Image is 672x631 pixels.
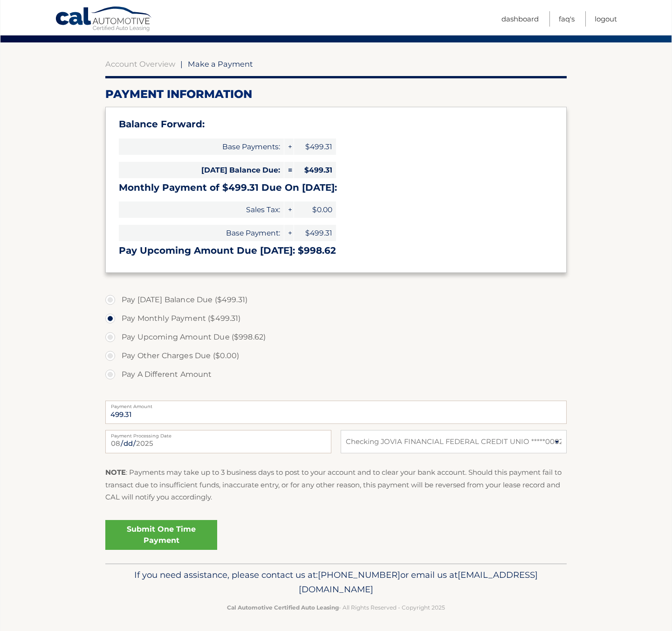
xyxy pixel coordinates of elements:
[294,139,336,155] span: $499.31
[105,401,567,408] label: Payment Amount
[294,162,336,178] span: $499.31
[119,139,284,155] span: Base Payments:
[188,59,253,69] span: Make a Payment
[105,466,567,503] p: : Payments may take up to 3 business days to post to your account and to clear your bank account....
[119,225,284,241] span: Base Payment:
[119,162,284,178] span: [DATE] Balance Due:
[227,604,339,611] strong: Cal Automotive Certified Auto Leasing
[105,291,567,309] label: Pay [DATE] Balance Due ($499.31)
[105,430,331,437] label: Payment Processing Date
[119,182,553,194] h3: Monthly Payment of $499.31 Due On [DATE]:
[105,468,126,477] strong: NOTE
[595,11,617,27] a: Logout
[105,87,567,101] h2: Payment Information
[284,201,294,218] span: +
[119,201,284,218] span: Sales Tax:
[105,59,175,69] a: Account Overview
[105,520,217,550] a: Submit One Time Payment
[284,162,294,178] span: =
[284,139,294,155] span: +
[111,568,561,597] p: If you need assistance, please contact us at: or email us at
[318,569,400,580] span: [PHONE_NUMBER]
[105,309,567,328] label: Pay Monthly Payment ($499.31)
[294,225,336,241] span: $499.31
[55,6,153,33] a: Cal Automotive
[105,328,567,347] label: Pay Upcoming Amount Due ($998.62)
[105,365,567,384] label: Pay A Different Amount
[501,11,539,27] a: Dashboard
[294,201,336,218] span: $0.00
[111,603,561,612] p: - All Rights Reserved - Copyright 2025
[105,347,567,365] label: Pay Other Charges Due ($0.00)
[105,401,567,424] input: Payment Amount
[180,59,183,69] span: |
[284,225,294,241] span: +
[559,11,575,27] a: FAQ's
[119,118,553,130] h3: Balance Forward:
[105,430,331,453] input: Payment Date
[119,245,553,257] h3: Pay Upcoming Amount Due [DATE]: $998.62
